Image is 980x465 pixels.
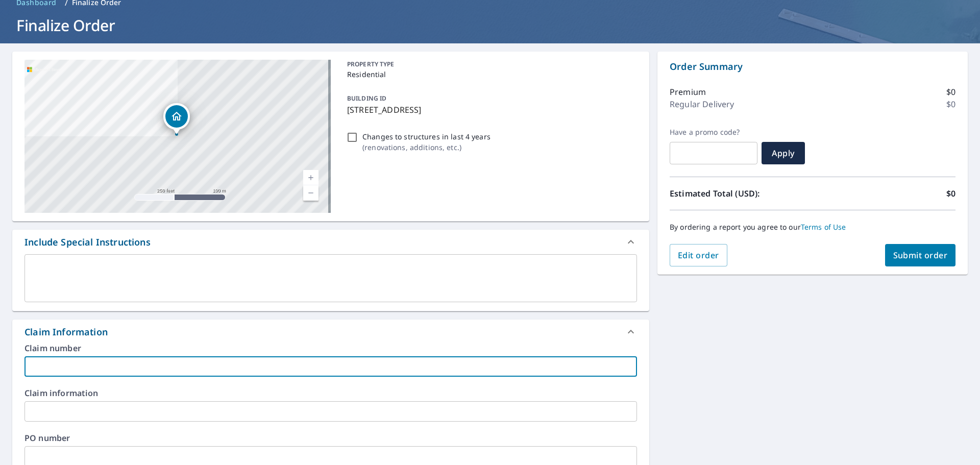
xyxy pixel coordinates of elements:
p: Order Summary [670,60,955,74]
div: Claim Information [24,325,108,339]
p: [STREET_ADDRESS] [347,104,633,116]
span: Submit order [893,250,948,261]
div: Claim Information [12,320,649,344]
p: By ordering a report you agree to our [670,223,955,232]
button: Submit order [885,244,956,266]
a: Terms of Use [801,222,846,232]
p: Estimated Total (USD): [670,187,813,200]
div: Include Special Instructions [12,230,649,254]
p: Premium [670,86,706,98]
p: BUILDING ID [347,94,386,103]
button: Edit order [670,244,727,266]
button: Apply [762,142,805,164]
label: Claim number [24,344,637,352]
span: Apply [770,148,797,159]
p: Changes to structures in last 4 years [362,131,491,142]
p: $0 [946,187,955,200]
span: Edit order [678,250,719,261]
p: Residential [347,69,633,80]
h1: Finalize Order [12,15,968,36]
p: Regular Delivery [670,98,734,110]
p: ( renovations, additions, etc. ) [362,142,491,153]
label: Have a promo code? [670,128,757,137]
label: PO number [24,434,637,442]
p: $0 [946,86,955,98]
div: Include Special Instructions [24,235,151,249]
a: Current Level 17, Zoom In [303,170,318,185]
a: Current Level 17, Zoom Out [303,185,318,201]
label: Claim information [24,389,637,397]
p: PROPERTY TYPE [347,60,633,69]
div: Dropped pin, building 1, Residential property, 7131 Kendallwood Dr Dallas, TX 75240 [163,103,190,135]
p: $0 [946,98,955,110]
